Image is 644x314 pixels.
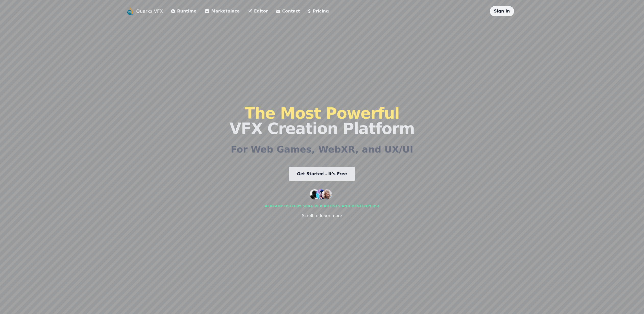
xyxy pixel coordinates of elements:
h1: VFX Creation Platform [229,106,415,136]
span: The Most Powerful [245,104,399,122]
a: Contact [276,8,300,14]
div: Already used by 500+ vfx artists and developers! [265,204,379,209]
h2: For Web Games, WebXR, and UX/UI [231,144,413,155]
a: Sign In [494,9,510,14]
img: customer 2 [316,189,326,199]
a: Editor [248,8,268,14]
img: customer 1 [310,189,320,199]
a: Marketplace [205,8,240,14]
a: Quarks VFX [136,8,163,15]
a: Get Started - It's Free [289,167,355,181]
a: Pricing [308,8,329,14]
a: Runtime [171,8,197,14]
img: customer 3 [322,189,332,199]
div: Scroll to learn more [302,213,342,219]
